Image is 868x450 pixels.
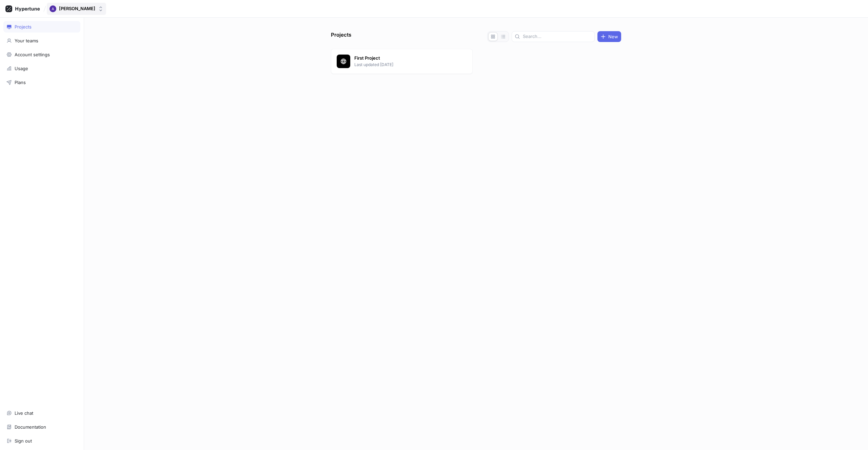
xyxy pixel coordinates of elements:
a: Projects [3,21,80,33]
div: Your teams [15,38,38,43]
p: Projects [331,31,351,42]
div: Documentation [15,424,46,430]
input: Search... [523,33,592,40]
a: Your teams [3,35,80,46]
p: Last updated [DATE] [354,62,453,68]
span: New [608,35,618,39]
div: Usage [15,66,28,71]
button: New [597,31,621,42]
div: [PERSON_NAME] [59,6,95,12]
a: Usage [3,63,80,74]
a: Documentation [3,421,80,433]
div: Plans [15,80,26,85]
button: User[PERSON_NAME] [47,3,106,15]
a: Plans [3,77,80,88]
a: Account settings [3,49,80,60]
div: Live chat [15,410,33,416]
div: Projects [15,24,32,29]
div: Account settings [15,52,50,57]
p: First Project [354,55,453,62]
div: Sign out [15,438,32,444]
img: User [50,5,56,12]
